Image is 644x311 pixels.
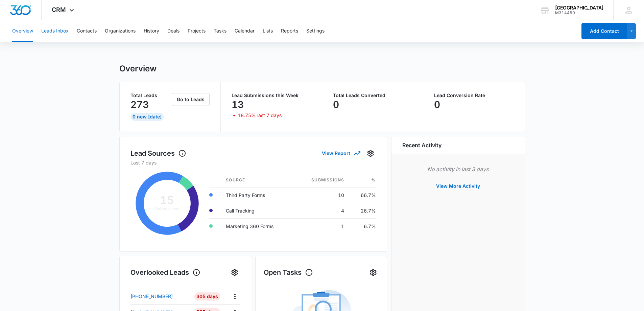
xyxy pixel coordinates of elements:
th: % [350,173,376,187]
a: Go to Leads [172,96,210,102]
th: Source [220,173,294,187]
p: 0 [434,99,440,110]
td: 1 [294,218,350,234]
button: Add Contact [581,23,627,39]
td: 6.7% [350,218,376,234]
td: Marketing 360 Forms [220,218,294,234]
td: Call Tracking [220,203,294,218]
button: Lists [263,20,273,42]
td: 10 [294,187,350,203]
button: Settings [368,267,379,278]
button: View More Activity [429,178,487,194]
button: Reports [281,20,298,42]
button: Actions [230,291,240,302]
th: Submissions [294,173,350,187]
a: [PHONE_NUMBER] [130,293,190,300]
button: Organizations [105,20,136,42]
td: Third Party Forms [220,187,294,203]
button: Overview [12,20,33,42]
p: Lead Conversion Rate [434,93,514,98]
button: Calendar [235,20,255,42]
p: [PHONE_NUMBER] [130,293,173,300]
h6: Recent Activity [402,141,442,149]
button: Deals [167,20,180,42]
div: 305 Days [194,292,220,301]
p: 13 [232,99,244,110]
span: CRM [52,6,66,13]
button: Settings [306,20,325,42]
button: Projects [188,20,206,42]
button: Contacts [77,20,97,42]
p: 0 [333,99,339,110]
p: 273 [130,99,149,110]
h1: Open Tasks [264,267,313,277]
h1: Overlooked Leads [130,267,200,277]
td: 26.7% [350,203,376,218]
div: account id [555,10,603,15]
button: Tasks [214,20,226,42]
button: History [144,20,159,42]
p: Total Leads [130,93,171,98]
p: No activity in last 3 days [402,165,514,173]
button: View Report [322,147,360,159]
button: Go to Leads [172,93,210,106]
h1: Overview [119,64,157,74]
td: 66.7% [350,187,376,203]
h1: Lead Sources [130,148,186,158]
p: Lead Submissions this Week [232,93,311,98]
div: account name [555,5,603,10]
p: Last 7 days [130,159,376,166]
button: Settings [229,267,240,278]
td: 4 [294,203,350,218]
div: 0 New [DATE] [130,113,164,121]
button: Settings [365,148,376,159]
button: Leads Inbox [41,20,69,42]
p: Total Leads Converted [333,93,412,98]
p: 18.75% last 7 days [238,113,282,118]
